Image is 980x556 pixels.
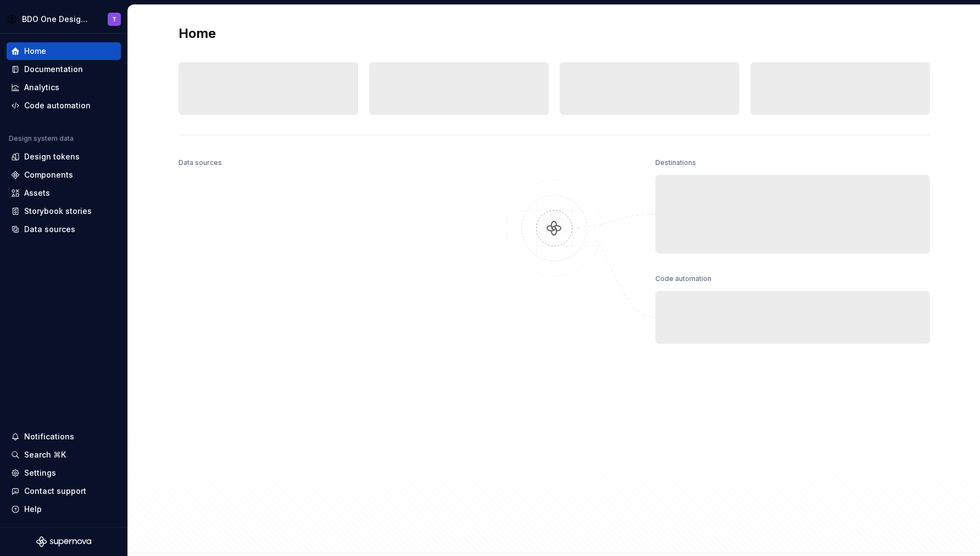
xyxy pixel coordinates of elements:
[7,446,121,464] button: Search ⌘K
[655,271,711,287] div: Code automation
[112,15,116,24] div: T
[7,184,121,202] a: Assets
[7,482,121,500] button: Contact support
[36,536,91,547] svg: Supernova Logo
[24,151,80,162] div: Design tokens
[24,504,42,515] div: Help
[22,14,92,25] div: BDO One Design System
[24,486,86,497] div: Contact support
[7,60,121,78] a: Documentation
[24,467,56,478] div: Settings
[24,169,73,180] div: Components
[7,97,121,114] a: Code automation
[24,46,46,57] div: Home
[24,449,66,460] div: Search ⌘K
[7,79,121,96] a: Analytics
[7,428,121,445] button: Notifications
[7,148,121,166] a: Design tokens
[9,134,74,143] div: Design system data
[24,206,92,217] div: Storybook stories
[179,25,216,42] h2: Home
[7,202,121,220] a: Storybook stories
[24,100,91,111] div: Code automation
[7,464,121,482] a: Settings
[7,166,121,184] a: Components
[24,431,74,442] div: Notifications
[655,155,696,170] div: Destinations
[2,7,125,31] button: BDO One Design SystemT
[24,82,59,93] div: Analytics
[24,64,83,75] div: Documentation
[179,155,222,170] div: Data sources
[7,42,121,60] a: Home
[7,500,121,518] button: Help
[24,188,50,199] div: Assets
[24,224,75,235] div: Data sources
[7,221,121,238] a: Data sources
